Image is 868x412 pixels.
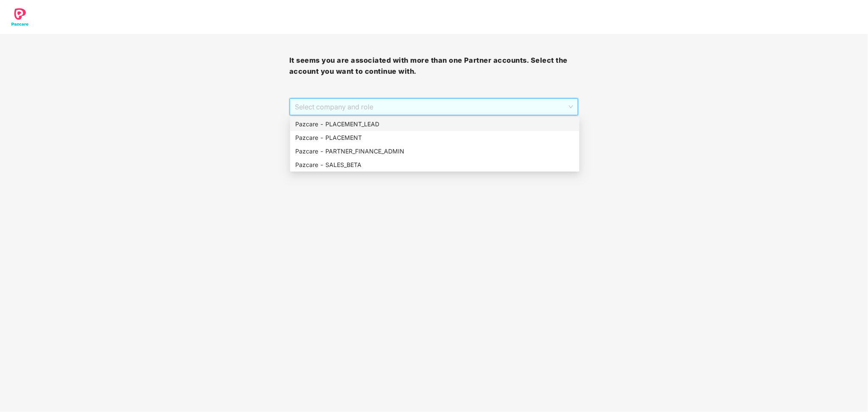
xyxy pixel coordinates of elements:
[290,158,580,172] div: Pazcare - SALES_BETA
[289,55,579,77] h3: It seems you are associated with more than one Partner accounts. Select the account you want to c...
[295,160,574,170] div: Pazcare - SALES_BETA
[295,133,574,142] div: Pazcare - PLACEMENT
[290,117,580,131] div: Pazcare - PLACEMENT_LEAD
[290,145,580,158] div: Pazcare - PARTNER_FINANCE_ADMIN
[290,131,580,145] div: Pazcare - PLACEMENT
[295,147,574,156] div: Pazcare - PARTNER_FINANCE_ADMIN
[295,120,574,129] div: Pazcare - PLACEMENT_LEAD
[295,99,573,115] span: Select company and role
